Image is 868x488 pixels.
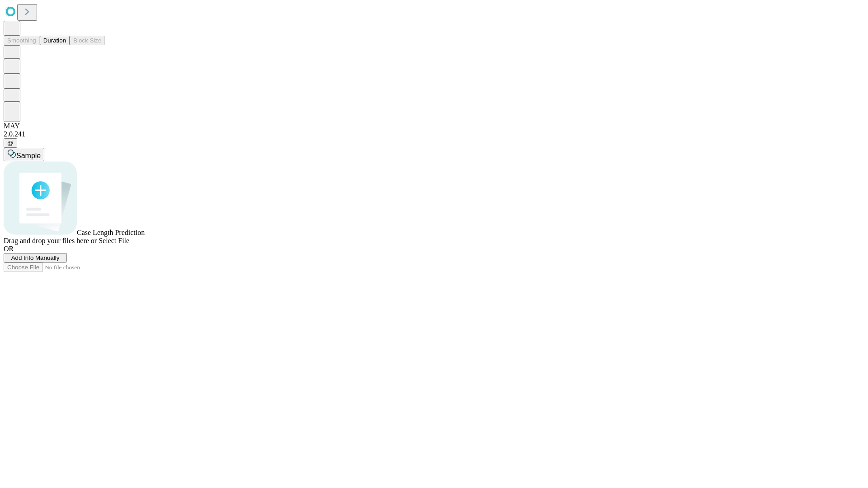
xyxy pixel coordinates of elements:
[11,254,60,261] span: Add Info Manually
[40,36,70,45] button: Duration
[4,138,17,148] button: @
[4,122,864,130] div: MAY
[4,245,14,253] span: OR
[70,36,105,45] button: Block Size
[4,36,40,45] button: Smoothing
[4,130,864,138] div: 2.0.241
[7,140,14,146] span: @
[4,237,97,244] span: Drag and drop your files here or
[77,229,145,236] span: Case Length Prediction
[4,148,44,161] button: Sample
[99,237,129,244] span: Select File
[4,253,67,263] button: Add Info Manually
[16,152,41,160] span: Sample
